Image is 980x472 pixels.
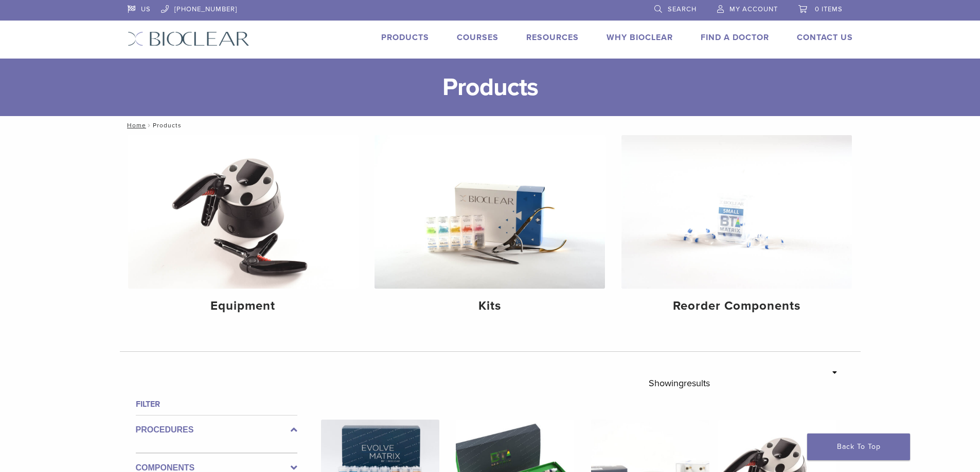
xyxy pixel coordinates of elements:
[701,32,769,43] a: Find A Doctor
[136,398,297,410] h4: Filter
[607,32,673,43] a: Why Bioclear
[797,32,853,43] a: Contact Us
[383,297,597,315] h4: Kits
[146,123,153,128] span: /
[457,32,498,43] a: Courses
[124,122,146,129] a: Home
[649,372,710,394] p: Showing results
[128,31,250,46] img: Bioclear
[375,135,605,322] a: Kits
[807,433,910,460] a: Back To Top
[120,116,861,135] nav: Products
[621,135,852,289] img: Reorder Components
[729,5,778,13] span: My Account
[621,135,852,322] a: Reorder Components
[668,5,697,13] span: Search
[136,297,350,315] h4: Equipment
[128,135,359,289] img: Equipment
[128,135,359,322] a: Equipment
[630,297,844,315] h4: Reorder Components
[375,135,605,289] img: Kits
[381,32,429,43] a: Products
[136,424,297,436] label: Procedures
[526,32,579,43] a: Resources
[815,5,843,13] span: 0 items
